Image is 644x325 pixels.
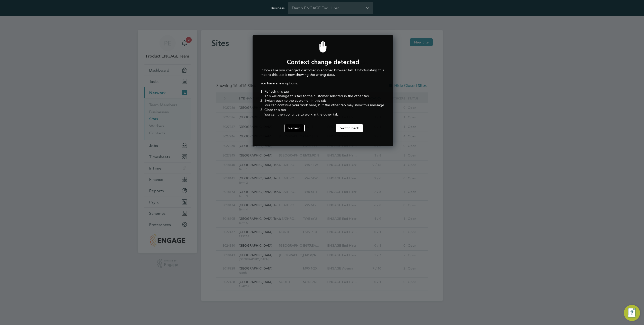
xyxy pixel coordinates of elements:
li: Refresh this tab This will change this tab to the customer selected in the other tab. [264,89,385,98]
button: Switch back [336,124,363,132]
li: Switch back to the customer in this tab You can continue your work here, but the other tab may sh... [264,98,385,107]
p: You have a few options: [261,81,385,85]
button: Refresh [284,124,305,132]
label: Business [271,6,285,10]
li: Close this tab You can then continue to work in the other tab. [264,107,385,117]
button: Engage Resource Center [624,305,640,321]
p: It looks like you changed customer in another browser tab. Unfortunately, this means this tab is ... [261,68,385,77]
